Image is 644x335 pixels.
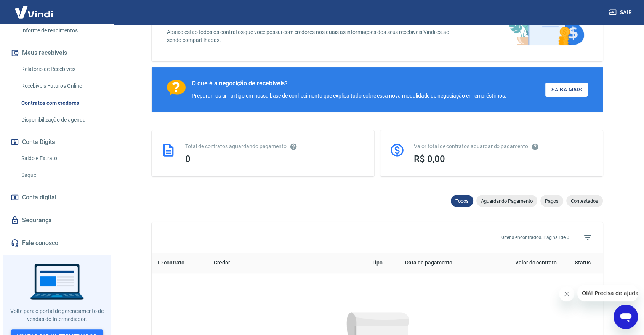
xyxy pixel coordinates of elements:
th: Valor do contrato [485,253,563,273]
span: Pagos [540,198,563,204]
th: ID contrato [152,253,208,273]
span: Aguardando Pagamento [476,198,537,204]
div: O que é a negocição de recebíveis? [192,80,506,87]
a: Contratos com credores [18,95,105,111]
div: Valor total de contratos aguardando pagamento [414,143,594,151]
a: Segurança [9,212,105,229]
img: Ícone com um ponto de interrogação. [167,80,186,95]
iframe: Mensagem da empresa [577,285,638,301]
p: 0 itens encontrados. Página 1 de 0 [501,234,569,241]
a: Disponibilização de agenda [18,112,105,128]
div: Preparamos um artigo em nossa base de conhecimento que explica tudo sobre essa nova modalidade de... [192,92,506,100]
button: Meus recebíveis [9,45,105,61]
div: 0 [185,154,365,164]
a: Conta digital [9,189,105,206]
a: Relatório de Recebíveis [18,61,105,77]
th: Tipo [365,253,399,273]
span: R$ 0,00 [414,154,445,164]
span: Olá! Precisa de ajuda? [5,5,64,11]
div: Contestados [566,195,603,207]
th: Credor [208,253,365,273]
th: Data de pagamento [399,253,485,273]
a: Saldo e Extrato [18,151,105,166]
a: Fale conosco [9,235,105,252]
span: Todos [451,198,473,204]
a: Recebíveis Futuros Online [18,78,105,94]
button: Sair [607,5,635,19]
th: Status [563,253,603,273]
iframe: Fechar mensagem [559,286,574,301]
svg: Esses contratos não se referem à Vindi, mas sim a outras instituições. [290,143,297,151]
p: Abaixo estão todos os contratos que você possui com credores nos quais as informações dos seus re... [167,28,461,44]
div: Total de contratos aguardando pagamento [185,143,365,151]
span: Contestados [566,198,603,204]
div: Aguardando Pagamento [476,195,537,207]
svg: O valor comprometido não se refere a pagamentos pendentes na Vindi e sim como garantia a outras i... [531,143,539,151]
img: Vindi [9,0,59,24]
button: Conta Digital [9,134,105,151]
a: Saiba Mais [545,83,588,97]
a: Saque [18,167,105,183]
span: Conta digital [22,192,56,203]
span: Filtros [578,228,597,247]
div: Pagos [540,195,563,207]
div: Todos [451,195,473,207]
a: Informe de rendimentos [18,23,105,38]
iframe: Botão para abrir a janela de mensagens [614,305,638,329]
